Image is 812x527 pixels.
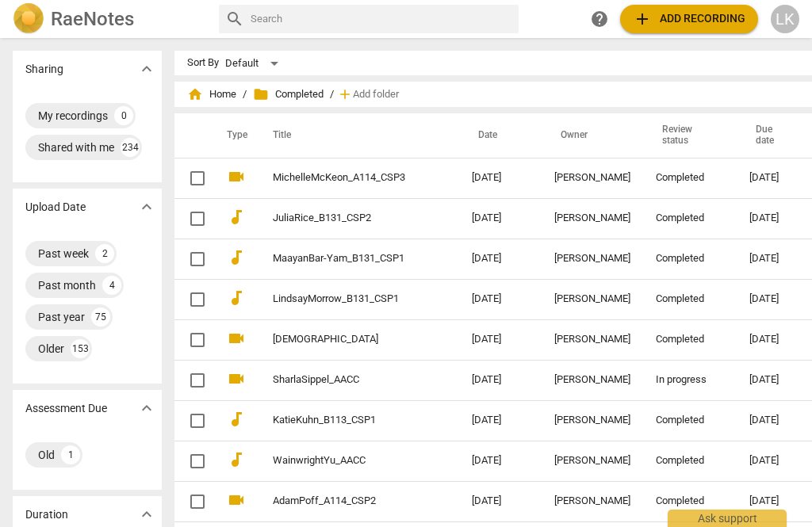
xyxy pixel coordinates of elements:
[227,208,246,227] span: audiotrack
[102,276,121,295] div: 4
[13,3,44,35] img: Logo
[656,495,724,507] div: Completed
[253,86,269,102] span: folder
[25,400,107,417] p: Assessment Due
[656,212,724,224] div: Completed
[633,10,745,29] span: Add recording
[225,10,244,29] span: search
[554,455,630,467] div: [PERSON_NAME]
[554,334,630,346] div: [PERSON_NAME]
[254,113,459,158] th: Title
[749,253,806,265] div: [DATE]
[273,212,415,224] a: JuliaRice_B131_CSP2
[656,253,724,265] div: Completed
[253,86,324,102] span: Completed
[330,89,334,101] span: /
[459,239,542,279] td: [DATE]
[227,450,246,469] span: audiotrack
[643,113,737,158] th: Review status
[273,172,415,184] a: MichelleMcKeon_A114_CSP3
[749,495,806,507] div: [DATE]
[187,86,203,102] span: home
[25,61,63,78] p: Sharing
[91,307,110,327] div: 75
[137,505,156,524] span: expand_more
[459,441,542,481] td: [DATE]
[137,59,156,78] span: expand_more
[137,399,156,418] span: expand_more
[337,86,353,102] span: add
[135,195,159,219] button: Show more
[585,5,614,33] a: Help
[251,6,512,32] input: Search
[38,341,64,357] div: Older
[227,248,246,267] span: audiotrack
[227,288,246,307] span: audiotrack
[71,339,90,358] div: 153
[61,445,80,464] div: 1
[135,502,159,526] button: Show more
[51,8,134,30] h2: RaeNotes
[273,334,415,346] a: [DEMOGRAPHIC_DATA]
[554,414,630,426] div: [PERSON_NAME]
[656,414,724,426] div: Completed
[38,447,55,463] div: Old
[459,400,542,441] td: [DATE]
[459,319,542,360] td: [DATE]
[749,172,806,184] div: [DATE]
[554,293,630,305] div: [PERSON_NAME]
[227,369,246,388] span: videocam
[25,506,68,523] p: Duration
[273,414,415,426] a: KatieKuhn_B113_CSP1
[38,246,89,262] div: Past week
[273,495,415,507] a: AdamPoff_A114_CSP2
[38,108,108,124] div: My recordings
[187,57,219,69] div: Sort By
[137,197,156,216] span: expand_more
[749,374,806,386] div: [DATE]
[227,167,246,186] span: videocam
[749,455,806,467] div: [DATE]
[668,510,787,527] div: Ask support
[135,396,159,420] button: Show more
[135,57,159,81] button: Show more
[554,172,630,184] div: [PERSON_NAME]
[656,172,724,184] div: Completed
[771,5,799,33] button: LK
[13,3,206,35] a: LogoRaeNotes
[749,212,806,224] div: [DATE]
[590,10,609,29] span: help
[114,106,133,125] div: 0
[542,113,643,158] th: Owner
[459,113,542,158] th: Date
[459,198,542,239] td: [DATE]
[749,334,806,346] div: [DATE]
[95,244,114,263] div: 2
[121,138,140,157] div: 234
[25,199,86,216] p: Upload Date
[273,293,415,305] a: LindsayMorrow_B131_CSP1
[227,329,246,348] span: videocam
[38,309,85,325] div: Past year
[656,334,724,346] div: Completed
[656,374,724,386] div: In progress
[38,139,114,155] div: Shared with me
[554,253,630,265] div: [PERSON_NAME]
[227,491,246,510] span: videocam
[273,455,415,467] a: WainwrightYu_AACC
[749,414,806,426] div: [DATE]
[353,89,399,101] span: Add folder
[554,212,630,224] div: [PERSON_NAME]
[273,253,415,265] a: MaayanBar-Yam_B131_CSP1
[554,495,630,507] div: [PERSON_NAME]
[38,277,96,293] div: Past month
[656,293,724,305] div: Completed
[459,158,542,198] td: [DATE]
[620,5,758,33] button: Upload
[459,360,542,400] td: [DATE]
[225,51,284,76] div: Default
[273,374,415,386] a: SharlaSippel_AACC
[554,374,630,386] div: [PERSON_NAME]
[459,481,542,521] td: [DATE]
